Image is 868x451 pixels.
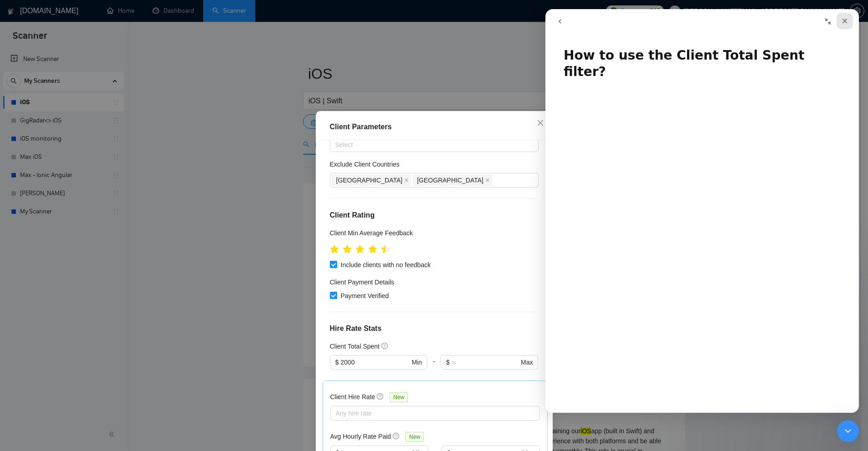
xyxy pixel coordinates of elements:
h5: Exclude Client Countries [330,159,400,169]
iframe: Intercom live chat [837,420,859,442]
span: star [343,245,352,254]
span: question-circle [381,342,389,350]
h5: Client Min Average Feedback [330,228,413,238]
input: 0 [340,357,410,367]
span: $ [446,357,450,367]
span: star [381,245,390,254]
h4: Hire Rate Stats [330,323,539,334]
span: [GEOGRAPHIC_DATA] [336,175,403,185]
iframe: Intercom live chat [545,9,859,413]
span: star [355,245,365,254]
span: close [404,178,409,182]
div: Client Parameters [330,122,539,132]
h5: Client Total Spent [330,341,380,351]
input: ∞ [452,357,519,367]
span: Payment Verified [337,291,393,301]
span: India [413,175,492,186]
h4: Client Payment Details [330,277,395,287]
h5: Avg Hourly Rate Paid [330,431,391,441]
span: Max [521,357,533,367]
span: Min [411,357,422,367]
div: - [427,355,441,380]
span: New [406,432,424,442]
span: star [330,245,339,254]
span: Include clients with no feedback [337,260,435,270]
span: star [368,245,377,254]
h4: Client Rating [330,210,539,221]
span: New [390,392,408,402]
button: Close [528,111,553,136]
span: question-circle [377,393,384,400]
span: Pakistan [332,175,411,186]
span: [GEOGRAPHIC_DATA] [417,175,483,185]
span: close [537,119,544,127]
span: $ [335,357,339,367]
span: close [485,178,490,182]
span: question-circle [393,432,400,440]
h5: Client Hire Rate [330,392,375,402]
